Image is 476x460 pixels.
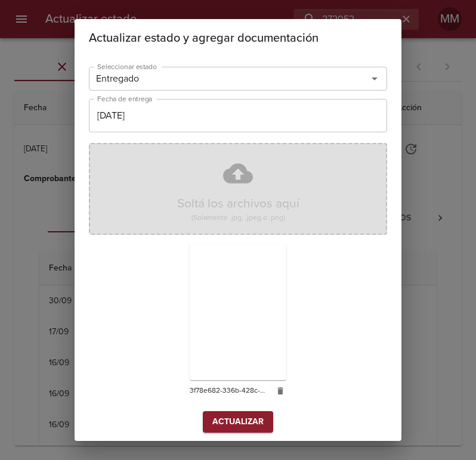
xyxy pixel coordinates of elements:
span: 3f78e682-336b-428c-9502-c82644720c2c.jpg [190,385,268,397]
div: Soltá los archivos aquí(Solamente .jpg, .jpeg o .png) [89,143,387,235]
button: Abrir [366,70,383,87]
h2: Actualizar estado y agregar documentación [89,29,387,48]
span: Confirmar cambio de estado [203,411,273,433]
span: Actualizar [212,415,264,430]
button: Actualizar [203,411,273,433]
